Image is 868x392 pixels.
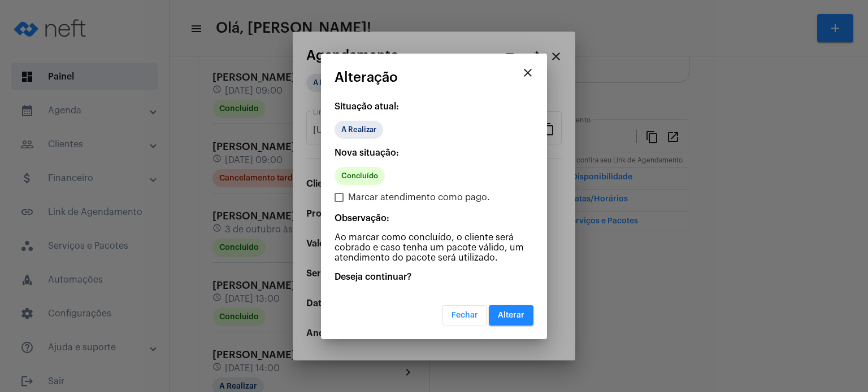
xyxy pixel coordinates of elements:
[452,311,478,319] span: Fechar
[335,70,398,85] span: Alteração
[335,148,533,158] p: Nova situação:
[335,272,533,282] p: Deseja continuar?
[335,213,533,223] p: Observação:
[498,311,524,319] span: Alterar
[335,102,533,112] p: Situação atual:
[335,167,385,185] mat-chip: Concluído
[348,191,490,204] span: Marcar atendimento como pago.
[335,121,383,139] mat-chip: A Realizar
[442,305,487,325] button: Fechar
[521,66,535,80] mat-icon: close
[489,305,533,325] button: Alterar
[335,232,533,263] p: Ao marcar como concluído, o cliente será cobrado e caso tenha um pacote válido, um atendimento do...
